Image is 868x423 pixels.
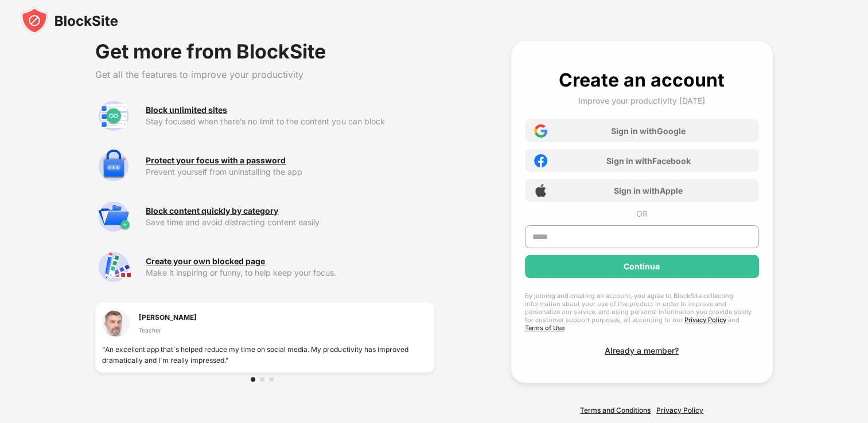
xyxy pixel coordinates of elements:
a: Privacy Policy [656,406,703,414]
img: google-icon.png [534,124,547,138]
div: Already a member? [605,346,679,355]
img: premium-category.svg [95,198,132,235]
div: OR [636,209,648,218]
div: Protect your focus with a password [146,156,286,165]
div: [PERSON_NAME] [139,312,197,323]
div: Make it inspiring or funny, to help keep your focus. [146,268,434,277]
div: Improve your productivity [DATE] [578,96,705,105]
div: Save time and avoid distracting content easily [146,218,434,227]
img: premium-customize-block-page.svg [95,249,132,285]
div: Block unlimited sites [146,105,227,115]
div: Create your own blocked page [146,257,265,266]
img: testimonial-1.jpg [102,310,130,337]
a: Privacy Policy [684,316,726,324]
a: Terms of Use [525,324,565,332]
div: Create an account [559,69,725,91]
div: Get more from BlockSite [95,41,434,62]
div: Continue [624,262,660,271]
div: Block content quickly by category [146,206,278,216]
div: Get all the features to improve your productivity [95,69,434,80]
img: premium-password-protection.svg [95,148,132,185]
img: premium-unlimited-blocklist.svg [95,97,132,134]
img: blocksite-icon-black.svg [21,7,118,34]
a: Terms and Conditions [580,406,651,414]
div: Sign in with Google [611,126,686,136]
img: apple-icon.png [534,184,547,197]
div: "An excellent app that`s helped reduce my time on social media. My productivity has improved dram... [102,344,427,366]
img: facebook-icon.png [534,154,547,167]
div: Sign in with Facebook [606,156,691,166]
div: Stay focused when there’s no limit to the content you can block [146,117,434,126]
div: By joining and creating an account, you agree to BlockSite collecting information about your use ... [525,292,759,332]
div: Sign in with Apple [614,186,683,195]
div: Prevent yourself from uninstalling the app [146,167,434,177]
div: Teacher [139,326,197,335]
